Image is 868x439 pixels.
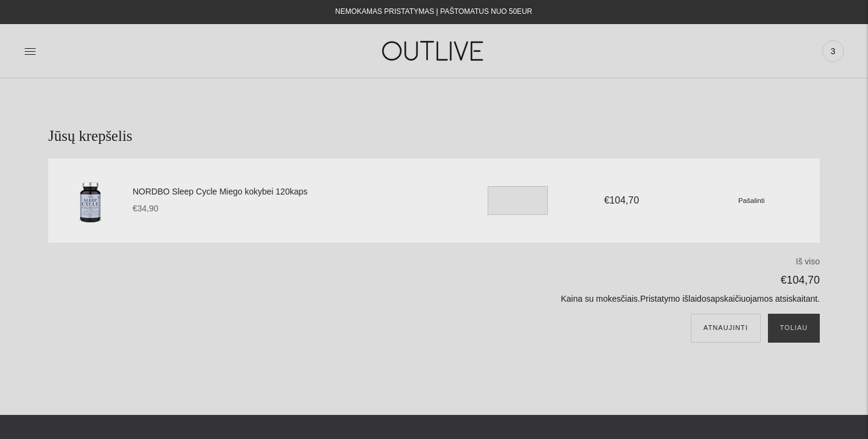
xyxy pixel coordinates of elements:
[825,43,841,60] span: 3
[768,314,820,343] button: Toliau
[318,271,820,290] p: €104,70
[60,170,121,231] img: NORDBO Sleep Cycle Miego kokybei 120kaps
[335,5,532,19] div: NEMOKAMAS PRISTATYMAS Į PAŠTOMATUS NUO 50EUR
[133,202,458,216] div: €34,90
[565,192,678,208] div: €104,70
[359,30,509,72] img: OUTLIVE
[133,185,458,199] a: NORDBO Sleep Cycle Miego kokybei 120kaps
[738,195,765,205] a: Pašalinti
[738,196,765,204] small: Pašalinti
[488,186,548,215] input: Translation missing: en.cart.general.item_quantity
[318,255,820,269] p: Iš viso
[822,38,844,64] a: 3
[318,292,820,307] p: Kaina su mokesčiais. apskaičiuojamos atsiskaitant.
[691,314,761,343] button: Atnaujinti
[48,126,820,146] h1: Jūsų krepšelis
[640,294,711,304] a: Pristatymo išlaidos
